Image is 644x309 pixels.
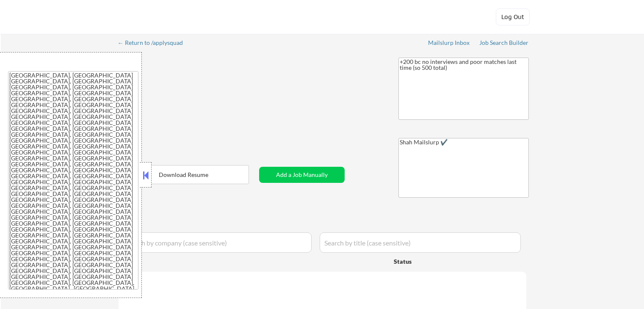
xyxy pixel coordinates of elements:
[428,40,470,46] div: Mailslurp Inbox
[428,39,470,48] a: Mailslurp Inbox
[479,39,529,48] a: Job Search Builder
[118,40,191,46] div: ← Return to /applysquad
[259,167,345,183] button: Add a Job Manually
[394,254,467,269] div: Status
[496,8,530,25] button: Log Out
[118,39,191,48] a: ← Return to /applysquad
[119,165,249,184] button: Download Resume
[320,232,521,253] input: Search by title (case sensitive)
[121,232,312,253] input: Search by company (case sensitive)
[479,40,529,46] div: Job Search Builder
